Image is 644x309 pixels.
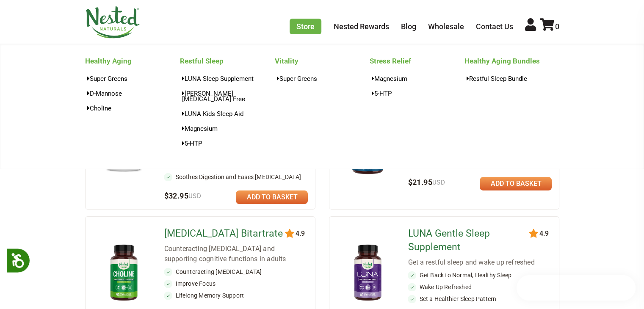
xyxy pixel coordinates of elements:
[555,22,559,31] span: 0
[476,22,513,31] a: Contact Us
[180,87,275,105] a: [PERSON_NAME][MEDICAL_DATA] Free
[164,244,308,264] div: Counteracting [MEDICAL_DATA] and supporting cognitive functions in adults
[408,271,552,279] li: Get Back to Normal, Healthy Sleep
[180,137,275,149] a: 5-HTP
[85,72,180,85] a: Super Greens
[401,22,416,31] a: Blog
[464,72,559,85] a: Restful Sleep Bundle
[164,173,308,181] li: Soothes Digestion and Eases [MEDICAL_DATA]
[464,54,559,68] a: Healthy Aging Bundles
[370,54,464,68] a: Stress Relief
[517,275,636,301] iframe: Button to open loyalty program pop-up
[408,257,552,268] div: Get a restful sleep and wake up refreshed
[408,178,445,187] span: $21.95
[164,227,286,240] a: [MEDICAL_DATA] Bitartrate
[432,179,445,186] span: USD
[85,102,180,114] a: Choline
[180,122,275,135] a: Magnesium
[180,72,275,85] a: LUNA Sleep Supplement
[408,227,530,254] a: LUNA Gentle Sleep Supplement
[343,241,392,306] img: LUNA Gentle Sleep Supplement
[370,87,464,99] a: 5-HTP
[164,291,308,300] li: Lifelong Memory Support
[428,22,464,31] a: Wholesale
[180,108,275,120] a: LUNA Kids Sleep Aid
[188,192,201,200] span: USD
[85,54,180,68] a: Healthy Aging
[275,54,370,68] a: Vitality
[164,268,308,276] li: Counteracting [MEDICAL_DATA]
[290,19,321,34] a: Store
[275,72,370,85] a: Super Greens
[408,295,552,303] li: Set a Healthier Sleep Pattern
[408,283,552,291] li: Wake Up Refreshed
[180,54,275,68] a: Restful Sleep
[164,279,308,288] li: Improve Focus
[334,22,389,31] a: Nested Rewards
[85,6,140,39] img: Nested Naturals
[99,241,149,306] img: Choline Bitartrate
[540,22,559,31] a: 0
[85,87,180,99] a: D-Mannose
[164,191,201,200] span: $32.95
[370,72,464,85] a: Magnesium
